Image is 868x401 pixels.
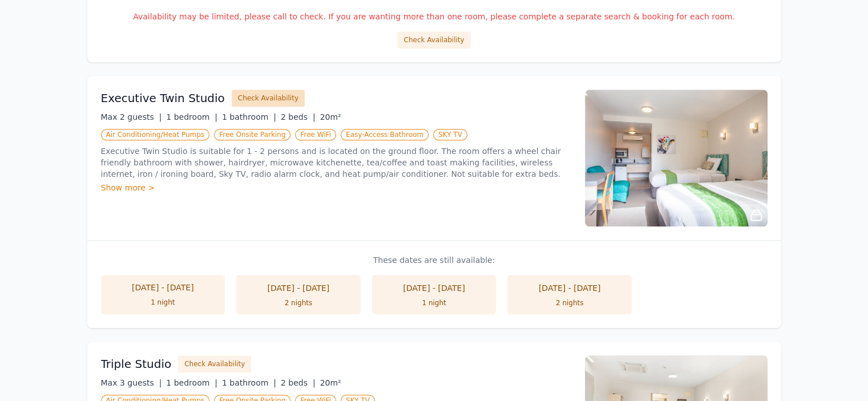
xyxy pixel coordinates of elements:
div: [DATE] - [DATE] [383,282,485,294]
span: Max 2 guests | [101,112,162,121]
div: 1 night [112,298,214,307]
h3: Triple Studio [101,356,172,372]
span: 1 bedroom | [166,378,217,387]
button: Check Availability [232,90,305,107]
span: SKY TV [433,129,467,140]
span: Free WiFi [295,129,336,140]
span: Air Conditioning/Heat Pumps [101,129,210,140]
p: These dates are still available: [101,254,768,266]
span: Easy-Access Bathroom [341,129,429,140]
button: Check Availability [397,31,470,48]
span: 1 bedroom | [166,112,217,121]
div: 2 nights [519,298,620,307]
div: [DATE] - [DATE] [248,282,349,294]
span: 20m² [320,112,341,121]
span: 2 beds | [281,112,316,121]
span: 1 bathroom | [222,112,276,121]
span: Max 3 guests | [101,378,162,387]
div: 1 night [383,298,485,307]
button: Check Availability [178,355,251,372]
span: 2 beds | [281,378,316,387]
p: Availability may be limited, please call to check. If you are wanting more than one room, please ... [101,11,768,22]
h3: Executive Twin Studio [101,90,225,106]
div: [DATE] - [DATE] [519,282,620,294]
span: 1 bathroom | [222,378,276,387]
span: Free Onsite Parking [214,129,290,140]
span: 20m² [320,378,341,387]
div: [DATE] - [DATE] [112,282,214,293]
div: 2 nights [248,298,349,307]
p: Executive Twin Studio is suitable for 1 - 2 persons and is located on the ground floor. The room ... [101,145,571,180]
div: Show more > [101,182,571,193]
